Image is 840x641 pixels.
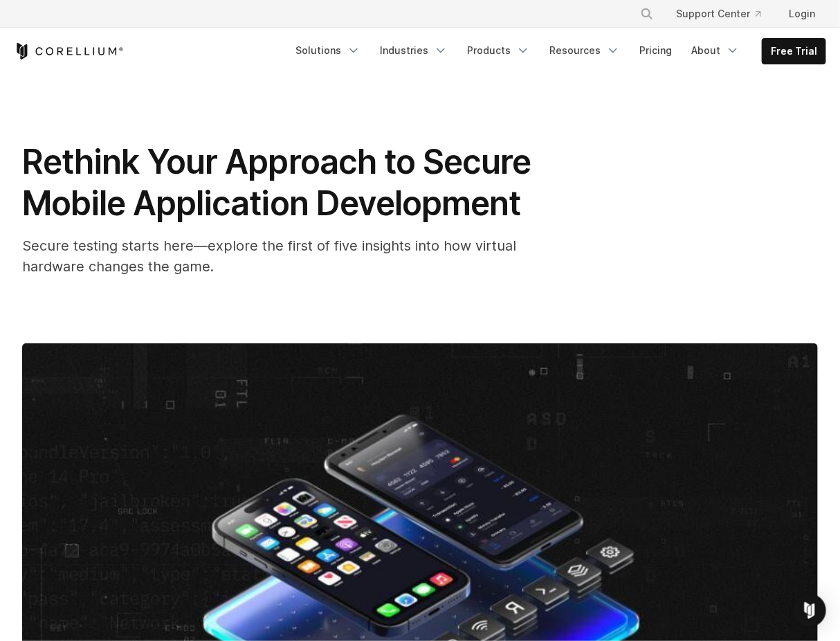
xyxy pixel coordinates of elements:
[459,38,538,63] a: Products
[778,1,826,26] a: Login
[683,38,748,63] a: About
[541,38,628,63] a: Resources
[372,38,456,63] a: Industries
[623,1,826,26] div: Navigation Menu
[634,1,659,26] button: Search
[287,38,826,64] div: Navigation Menu
[793,594,826,627] div: Open Intercom Messenger
[22,237,516,275] span: Secure testing starts here—explore the first of five insights into how virtual hardware changes t...
[665,1,772,26] a: Support Center
[631,38,680,63] a: Pricing
[22,141,531,224] span: Rethink Your Approach to Secure Mobile Application Development
[763,39,825,64] a: Free Trial
[287,38,369,63] a: Solutions
[14,43,124,60] a: Corellium Home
